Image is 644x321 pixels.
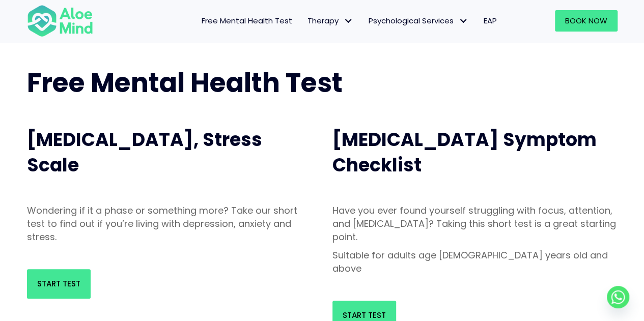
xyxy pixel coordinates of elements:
[307,15,353,26] span: Therapy
[300,10,361,32] a: TherapyTherapy: submenu
[343,310,386,320] span: Start Test
[369,15,468,26] span: Psychological Services
[27,269,91,299] a: Start Test
[27,4,93,38] img: Aloe mind Logo
[341,14,356,28] span: Therapy: submenu
[27,127,262,178] span: [MEDICAL_DATA], Stress Scale
[555,10,618,32] a: Book Now
[565,15,607,26] span: Book Now
[194,10,300,32] a: Free Mental Health Test
[332,249,618,275] p: Suitable for adults age [DEMOGRAPHIC_DATA] years old and above
[361,10,476,32] a: Psychological ServicesPsychological Services: submenu
[27,204,312,244] p: Wondering if it a phase or something more? Take our short test to find out if you’re living with ...
[106,10,505,32] nav: Menu
[202,15,292,26] span: Free Mental Health Test
[332,204,618,244] p: Have you ever found yourself struggling with focus, attention, and [MEDICAL_DATA]? Taking this sh...
[476,10,505,32] a: EAP
[37,278,80,289] span: Start Test
[27,64,343,101] span: Free Mental Health Test
[607,286,629,308] a: Whatsapp
[456,14,471,28] span: Psychological Services: submenu
[484,15,497,26] span: EAP
[332,127,597,178] span: [MEDICAL_DATA] Symptom Checklist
